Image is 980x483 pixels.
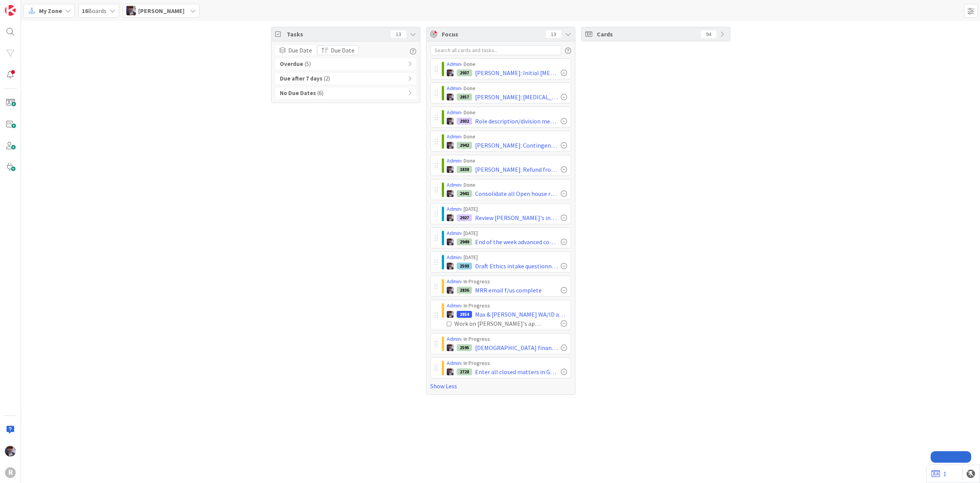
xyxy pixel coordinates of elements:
div: Work on [PERSON_NAME]'s application shell [454,319,544,328]
span: Max & [PERSON_NAME] WA/ID applications w KA [475,310,567,319]
span: [PERSON_NAME]: [MEDICAL_DATA] payment received - send link to [PERSON_NAME] w copy of the signed ... [475,92,558,102]
div: › Done [447,181,567,189]
div: 2941 [457,190,472,197]
span: End of the week advanced costs check [475,237,558,246]
img: ML [447,214,454,221]
span: [PERSON_NAME]: Contingent fee - edited Clio billing type, card custom field & Admin auto billing ... [475,141,558,150]
div: 2595 [457,344,472,351]
span: MRR email f/us complete [475,286,542,295]
span: [PERSON_NAME] [138,6,185,15]
span: Consolidate all Open house receipts & send to KPN [475,189,558,198]
div: › Done [447,60,567,68]
img: ML [447,263,454,269]
span: Cards [597,30,697,39]
a: 1 [931,469,946,478]
div: › [DATE] [447,229,567,237]
span: ( 5 ) [305,60,311,69]
div: 2854 [457,311,472,318]
div: 2937 [457,69,472,76]
div: 2593 [457,263,472,269]
a: Show Less [430,381,571,391]
input: Search all cards and tasks... [430,45,561,55]
b: 16 [82,7,88,15]
a: Admin [447,133,461,140]
span: Due Date [331,46,354,55]
b: No Due Dates [280,89,316,98]
a: Admin [447,181,461,188]
div: 2836 [457,287,472,294]
div: › In Progress [447,359,567,367]
img: ML [447,94,454,100]
div: R [5,467,16,478]
div: 2728 [457,368,472,375]
span: Focus [442,30,540,39]
img: ML [5,446,16,457]
div: 13 [546,30,561,38]
a: Admin [447,278,461,285]
div: › [DATE] [447,253,567,261]
div: 2942 [457,142,472,149]
span: Review [PERSON_NAME]'s intake policy form (w [PERSON_NAME]) [475,213,558,222]
a: Admin [447,230,461,237]
button: Due Date [317,45,359,55]
img: Visit kanbanzone.com [5,5,16,16]
a: Admin [447,360,461,366]
div: 2857 [457,94,472,100]
img: ML [126,6,136,15]
div: › Done [447,84,567,92]
span: My Zone [39,6,62,15]
span: Due Date [288,46,312,55]
span: Role description/division meet @2pm [475,117,558,126]
b: Overdue [280,60,303,69]
span: Draft Ethics intake questionnaire - sent for TWR review [475,261,558,271]
span: Tasks [287,30,387,39]
div: 1838 [457,166,472,173]
div: 2932 [457,118,472,125]
img: ML [447,238,454,245]
b: Due after 7 days [280,74,322,83]
a: Admin [447,335,461,342]
img: ML [447,142,454,149]
img: ML [447,344,454,351]
a: Admin [447,157,461,164]
span: ( 6 ) [317,89,323,98]
a: Admin [447,302,461,309]
a: Admin [447,254,461,261]
span: ( 2 ) [324,74,330,83]
div: › Done [447,133,567,141]
div: › In Progress [447,278,567,286]
img: ML [447,190,454,197]
img: ML [447,311,454,318]
img: ML [447,368,454,375]
span: [DEMOGRAPHIC_DATA] financials / receipts :)))) [475,343,558,352]
div: › Done [447,157,567,165]
img: ML [447,69,454,76]
div: 2927 [457,214,472,221]
span: Boards [82,6,106,15]
span: [PERSON_NAME]: Refund from [PERSON_NAME] re Lis pendens recording - Check $98 in the mail - NEEDS... [475,165,558,174]
div: 13 [391,30,406,38]
div: › In Progress [447,302,567,310]
span: [PERSON_NAME]: Initial [MEDICAL_DATA] payment received💲 Inform MRR when payment received [475,68,558,77]
a: Admin [447,205,461,212]
div: › In Progress [447,335,567,343]
img: ML [447,287,454,294]
div: › [DATE] [447,205,567,213]
a: Admin [447,109,461,116]
a: Admin [447,85,461,92]
img: ML [447,166,454,173]
img: ML [447,118,454,125]
div: 2949 [457,238,472,245]
span: Enter all closed matters in Google Data Report ([PERSON_NAME]'s); fix bug in 2nd sheet. Review ma... [475,367,558,376]
div: 94 [701,30,716,38]
a: Admin [447,61,461,67]
div: › Done [447,108,567,117]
